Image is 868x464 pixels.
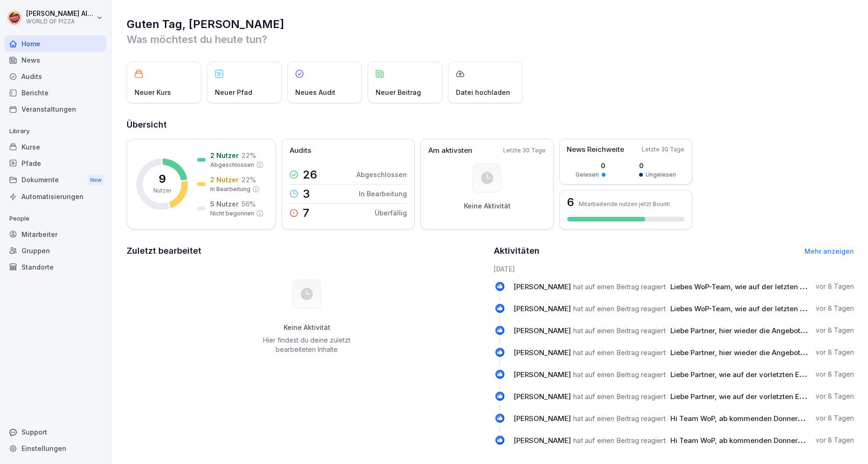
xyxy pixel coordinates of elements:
[242,175,256,185] p: 22 %
[5,440,107,457] a: Einstellungen
[816,414,854,423] p: vor 8 Tagen
[127,17,854,32] h1: Guten Tag, [PERSON_NAME]
[88,175,104,186] div: New
[816,435,854,445] p: vor 8 Tagen
[5,52,107,68] a: News
[127,32,854,47] p: Was möchtest du heute tun?
[576,171,599,179] p: Gelesen
[513,304,571,313] span: [PERSON_NAME]
[260,336,354,354] p: Hier findest du deine zuletzt bearbeiteten Inhalte
[5,36,107,52] a: Home
[513,414,571,423] span: [PERSON_NAME]
[210,150,239,160] p: 2 Nutzer
[215,87,252,97] p: Neuer Pfad
[573,436,666,445] span: hat auf einen Beitrag reagiert
[5,171,107,189] a: DokumenteNew
[573,282,666,291] span: hat auf einen Beitrag reagiert
[816,304,854,313] p: vor 8 Tagen
[159,173,166,185] p: 9
[513,282,571,291] span: [PERSON_NAME]
[816,326,854,335] p: vor 8 Tagen
[456,87,510,97] p: Datei hochladen
[573,414,666,423] span: hat auf einen Beitrag reagiert
[816,392,854,401] p: vor 8 Tagen
[5,68,107,85] a: Audits
[260,323,354,332] h5: Keine Aktivität
[210,175,239,185] p: 2 Nutzer
[5,188,107,205] a: Automatisierungen
[356,170,407,179] p: Abgeschlossen
[494,244,540,257] h2: Aktivitäten
[242,199,256,209] p: 56 %
[5,243,107,259] a: Gruppen
[210,161,254,169] p: Abgeschlossen
[376,87,421,97] p: Neuer Beitrag
[5,424,107,440] div: Support
[303,169,317,180] p: 26
[26,10,94,18] p: [PERSON_NAME] Alhasood
[428,145,472,156] p: Am aktivsten
[804,247,854,255] a: Mehr anzeigen
[576,161,605,171] p: 0
[210,209,254,218] p: Nicht begonnen
[646,171,676,179] p: Ungelesen
[5,226,107,243] a: Mitarbeiter
[816,348,854,357] p: vor 8 Tagen
[816,282,854,291] p: vor 8 Tagen
[127,244,487,257] h2: Zuletzt bearbeitet
[375,208,407,218] p: Überfällig
[5,101,107,117] a: Veranstaltungen
[290,145,311,156] p: Audits
[573,304,666,313] span: hat auf einen Beitrag reagiert
[210,185,250,193] p: In Bearbeitung
[494,264,854,274] h6: [DATE]
[153,186,171,195] p: Nutzer
[5,171,107,189] div: Dokumente
[303,188,310,200] p: 3
[5,211,107,226] p: People
[513,348,571,357] span: [PERSON_NAME]
[5,124,107,139] p: Library
[127,118,854,131] h2: Übersicht
[639,161,676,171] p: 0
[135,87,171,97] p: Neuer Kurs
[464,202,511,210] p: Keine Aktivität
[242,150,256,160] p: 22 %
[295,87,335,97] p: Neues Audit
[359,189,407,199] p: In Bearbeitung
[573,326,666,335] span: hat auf einen Beitrag reagiert
[26,18,94,25] p: WORLD OF PIZZA
[513,392,571,401] span: [PERSON_NAME]
[573,392,666,401] span: hat auf einen Beitrag reagiert
[303,207,309,219] p: 7
[5,155,107,171] a: Pfade
[513,436,571,445] span: [PERSON_NAME]
[5,139,107,155] a: Kurse
[210,199,239,209] p: 5 Nutzer
[573,370,666,379] span: hat auf einen Beitrag reagiert
[573,348,666,357] span: hat auf einen Beitrag reagiert
[816,370,854,379] p: vor 8 Tagen
[579,200,670,207] p: Mitarbeitende nutzen jetzt Bounti
[5,85,107,101] a: Berichte
[513,370,571,379] span: [PERSON_NAME]
[5,259,107,275] a: Standorte
[503,146,546,155] p: Letzte 30 Tage
[642,145,684,154] p: Letzte 30 Tage
[567,144,624,155] p: News Reichweite
[513,326,571,335] span: [PERSON_NAME]
[567,197,574,208] h3: 6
